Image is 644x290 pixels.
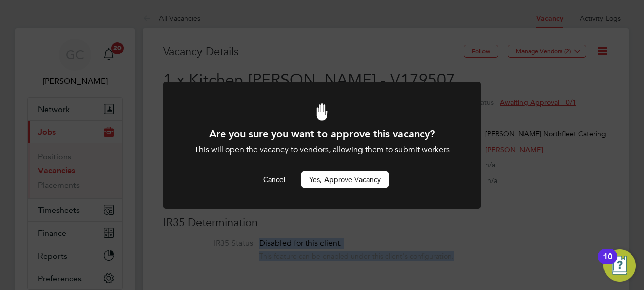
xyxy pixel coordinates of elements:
[603,257,612,270] div: 10
[603,249,636,282] button: Open Resource Center, 10 new notifications
[190,127,454,140] h1: Are you sure you want to approve this vacancy?
[255,171,293,188] button: Cancel
[301,171,389,188] button: Yes, Approve Vacancy
[194,144,450,155] span: This will open the vacancy to vendors, allowing them to submit workers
